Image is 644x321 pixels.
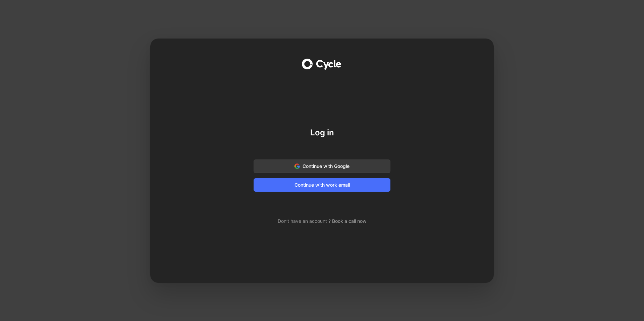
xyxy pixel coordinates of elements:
[254,159,390,173] button: Continue with Google
[254,217,390,225] div: Don’t have an account ?
[332,218,367,224] a: Book a call now
[254,127,390,138] h1: Log in
[262,181,382,189] span: Continue with work email
[262,162,382,170] span: Continue with Google
[254,178,390,192] button: Continue with work email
